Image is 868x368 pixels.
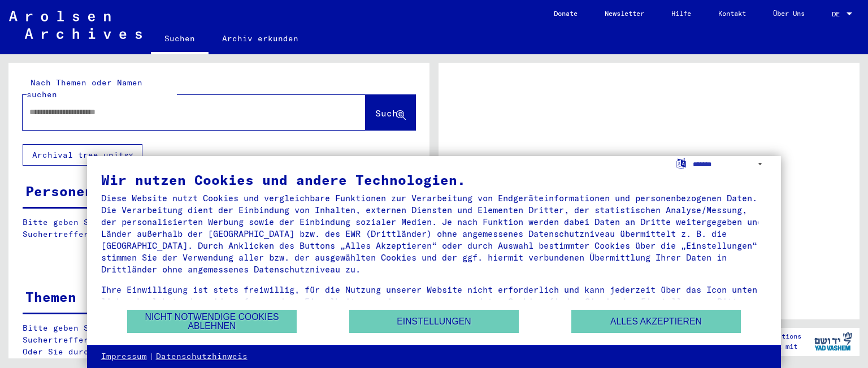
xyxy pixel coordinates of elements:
label: Sprache auswählen [675,158,687,168]
a: Datenschutzhinweis [156,351,248,362]
a: Suchen [151,25,209,54]
select: Sprache auswählen [693,156,767,172]
button: Alles akzeptieren [571,310,741,333]
div: Themen [25,287,76,307]
span: Suche [375,107,403,119]
div: Personen [25,181,93,201]
img: Arolsen_neg.svg [9,11,142,39]
p: Bitte geben Sie einen Suchbegriff ein oder nutzen Sie die Filter, um Suchertreffer zu erhalten. [23,217,415,240]
div: Diese Website nutzt Cookies und vergleichbare Funktionen zur Verarbeitung von Endgeräteinformatio... [101,192,767,275]
div: Ihre Einwilligung ist stets freiwillig, für die Nutzung unserer Website nicht erforderlich und ka... [101,284,767,319]
mat-label: Nach Themen oder Namen suchen [27,77,142,99]
button: Nicht notwendige Cookies ablehnen [127,310,297,333]
button: Archival tree units [23,144,142,166]
p: Bitte geben Sie einen Suchbegriff ein oder nutzen Sie die Filter, um Suchertreffer zu erhalten. O... [23,322,415,358]
span: DE [832,10,844,18]
button: Einstellungen [349,310,519,333]
div: Wir nutzen Cookies und andere Technologien. [101,173,767,187]
a: Archiv erkunden [209,25,312,52]
img: yv_logo.png [812,327,854,356]
a: Impressum [101,351,147,362]
button: Suche [366,95,415,130]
